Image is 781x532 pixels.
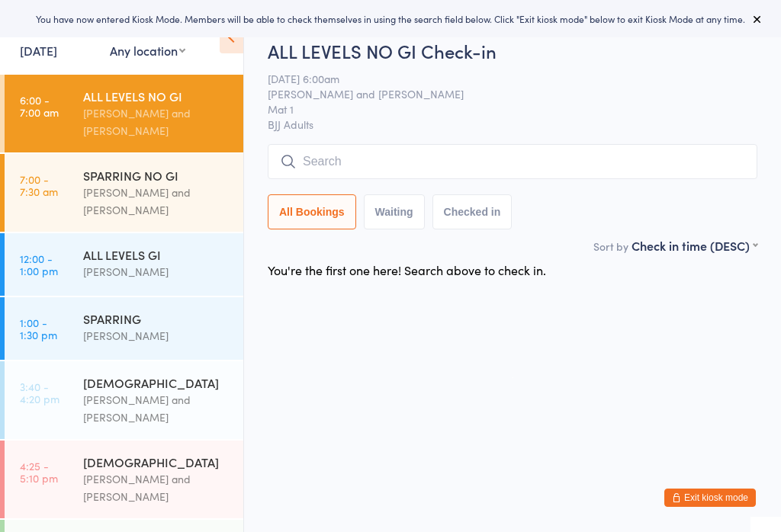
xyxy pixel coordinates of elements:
a: 6:00 -7:00 amALL LEVELS NO GI[PERSON_NAME] and [PERSON_NAME] [5,75,243,152]
button: Checked in [432,194,513,229]
div: [PERSON_NAME] and [PERSON_NAME] [83,184,230,219]
span: Mat 1 [268,101,734,117]
input: Search [268,144,757,179]
time: 3:40 - 4:20 pm [20,380,59,405]
div: You're the first one here! Search above to check in. [268,261,546,278]
a: 4:25 -5:10 pm[DEMOGRAPHIC_DATA][PERSON_NAME] and [PERSON_NAME] [5,441,243,518]
a: 3:40 -4:20 pm[DEMOGRAPHIC_DATA][PERSON_NAME] and [PERSON_NAME] [5,361,243,439]
span: [DATE] 6:00am [268,71,734,86]
div: You have now entered Kiosk Mode. Members will be able to check themselves in using the search fie... [24,12,757,25]
label: Sort by [593,239,628,254]
div: [DEMOGRAPHIC_DATA] [83,374,230,391]
time: 1:00 - 1:30 pm [20,316,57,341]
time: 12:00 - 1:00 pm [20,252,58,277]
div: [DEMOGRAPHIC_DATA] [83,453,230,470]
div: [PERSON_NAME] and [PERSON_NAME] [83,104,230,139]
span: [PERSON_NAME] and [PERSON_NAME] [268,86,734,101]
button: All Bookings [268,194,356,229]
button: Exit kiosk mode [664,489,756,507]
div: ALL LEVELS GI [83,246,230,263]
a: 1:00 -1:30 pmSPARRING[PERSON_NAME] [5,297,243,360]
a: [DATE] [20,42,57,59]
div: [PERSON_NAME] and [PERSON_NAME] [83,470,230,505]
span: BJJ Adults [268,117,757,132]
a: 7:00 -7:30 amSPARRING NO GI[PERSON_NAME] and [PERSON_NAME] [5,154,243,232]
time: 4:25 - 5:10 pm [20,460,58,484]
time: 6:00 - 7:00 am [20,94,59,118]
div: ALL LEVELS NO GI [83,88,230,104]
div: [PERSON_NAME] [83,327,230,345]
div: [PERSON_NAME] and [PERSON_NAME] [83,391,230,426]
button: Waiting [364,194,425,229]
div: Any location [110,42,185,59]
time: 7:00 - 7:30 am [20,173,58,197]
h2: ALL LEVELS NO GI Check-in [268,38,757,63]
div: Check in time (DESC) [632,237,757,254]
div: SPARRING NO GI [83,167,230,184]
div: [PERSON_NAME] [83,263,230,280]
a: 12:00 -1:00 pmALL LEVELS GI[PERSON_NAME] [5,233,243,296]
div: SPARRING [83,310,230,327]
